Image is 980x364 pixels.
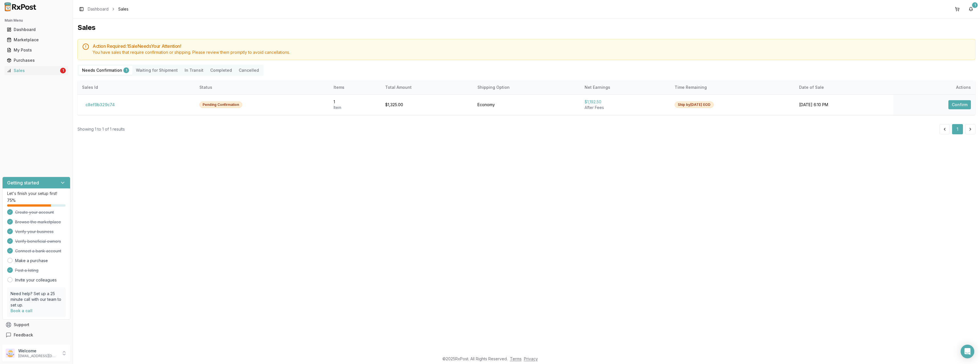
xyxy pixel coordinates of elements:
div: 1 [972,2,978,8]
div: Economy [477,102,575,108]
img: User avatar [6,349,15,358]
a: Marketplace [5,35,68,45]
button: Completed [207,66,235,75]
div: Marketplace [7,37,66,43]
div: 1 [123,67,129,73]
div: My Posts [7,47,66,53]
button: Marketplace [2,35,70,44]
a: Book a call [11,308,32,313]
a: Purchases [5,55,68,65]
th: Items [329,81,381,94]
a: Dashboard [5,24,68,35]
div: You have sales that require confirmation or shipping. Please review them promptly to avoid cancel... [93,50,971,55]
th: Total Amount [381,81,473,94]
button: In Transit [181,66,207,75]
div: Ship by [DATE] EOD [675,102,714,108]
h1: Sales [77,23,975,32]
span: Post a listing [15,268,38,273]
div: After Fees [585,105,665,110]
nav: breadcrumb [88,6,128,12]
button: Feedback [2,330,70,340]
button: Confirm [948,100,971,109]
button: 1 [966,5,975,14]
span: Connect a bank account [15,248,61,254]
div: Dashboard [7,27,66,32]
th: Time Remaining [670,81,795,94]
th: Date of Sale [795,81,893,94]
div: 1 [60,68,66,73]
button: Purchases [2,56,70,65]
button: 1 [952,124,963,134]
button: Needs Confirmation [79,66,132,75]
a: Sales1 [5,65,68,76]
h5: Action Required: 1 Sale Need s Your Attention! [93,44,971,48]
p: Welcome [18,348,58,354]
div: [DATE] 6:10 PM [799,102,889,108]
a: My Posts [5,45,68,55]
div: 1 [334,99,376,105]
p: [EMAIL_ADDRESS][DOMAIN_NAME] [18,354,58,358]
span: 75 % [7,198,16,203]
a: Dashboard [88,6,109,12]
a: Privacy [524,356,538,361]
button: Support [2,320,70,330]
div: Showing 1 to 1 of 1 results [77,126,125,132]
th: Net Earnings [580,81,670,94]
a: Terms [510,356,522,361]
span: Sales [118,6,128,12]
div: Sales [7,68,59,73]
button: Dashboard [2,25,70,34]
button: Sales1 [2,66,70,75]
span: Verify beneficial owners [15,238,61,244]
img: RxPost Logo [2,2,39,11]
div: Open Intercom Messenger [961,345,974,358]
div: $1,325.00 [385,102,468,108]
div: Item [334,105,376,110]
button: My Posts [2,46,70,55]
th: Sales Id [77,81,195,94]
th: Shipping Option [473,81,580,94]
div: Pending Confirmation [199,102,242,108]
h2: Main Menu [5,18,68,23]
h3: Getting started [7,179,39,186]
div: Purchases [7,57,66,63]
th: Status [195,81,329,94]
button: Cancelled [235,66,262,75]
span: Browse the marketplace [15,219,61,225]
span: Create your account [15,209,54,215]
button: Waiting for Shipment [132,66,181,75]
a: Make a purchase [15,258,48,264]
button: c8ef9b329c74 [82,100,118,109]
p: Let's finish your setup first! [7,191,66,196]
th: Actions [893,81,975,94]
div: $1,192.50 [585,99,665,105]
p: Need help? Set up a 25 minute call with our team to set up. [11,291,62,308]
span: Feedback [14,332,33,338]
a: Invite your colleagues [15,277,57,283]
span: Verify your business [15,229,54,235]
